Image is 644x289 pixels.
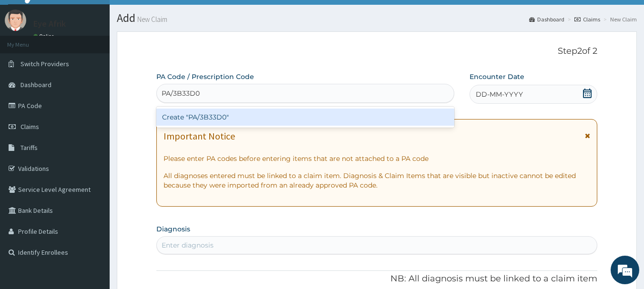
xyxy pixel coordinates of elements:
[55,85,132,181] span: We're online!
[470,72,524,81] label: Encounter Date
[33,33,56,40] a: Online
[117,12,637,24] h1: Add
[20,80,51,89] span: Dashboard
[50,53,160,66] div: Chat with us now
[20,60,69,68] span: Switch Providers
[164,154,591,163] p: Please enter PA codes before entering items that are not attached to a PA code
[476,90,523,99] span: DD-MM-YYYY
[5,190,182,223] textarea: Type your message and hit 'Enter'
[156,224,190,234] label: Diagnosis
[164,131,235,141] h1: Important Notice
[164,171,591,190] p: All diagnoses entered must be linked to a claim item. Diagnosis & Claim Items that are visible bu...
[574,15,600,23] a: Claims
[20,143,38,152] span: Tariffs
[156,46,598,57] p: Step 2 of 2
[156,72,254,81] label: PA Code / Prescription Code
[529,15,564,23] a: Dashboard
[135,16,167,23] small: New Claim
[20,122,39,131] span: Claims
[162,240,214,250] div: Enter diagnosis
[18,48,39,71] img: d_794563401_company_1708531726252_794563401
[601,15,637,23] li: New Claim
[5,10,26,31] img: User Image
[156,109,455,126] div: Create "PA/3B33D0"
[156,5,179,28] div: Minimize live chat window
[33,20,66,28] p: Eye Afrik
[156,273,598,285] p: NB: All diagnosis must be linked to a claim item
